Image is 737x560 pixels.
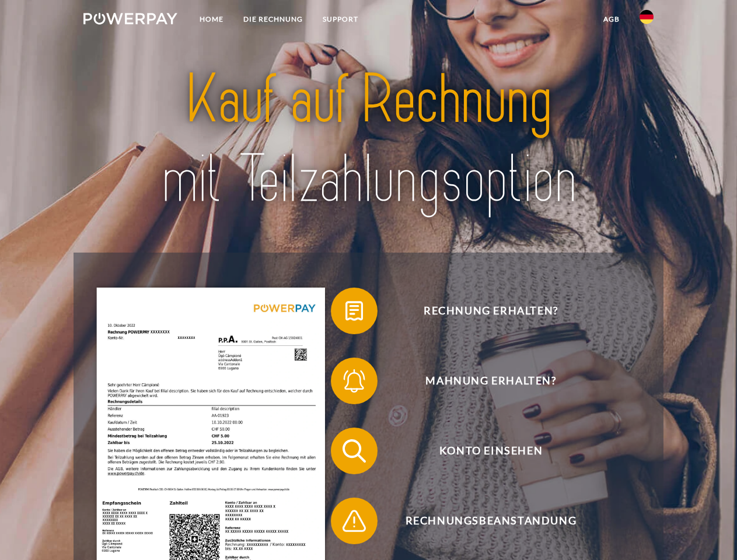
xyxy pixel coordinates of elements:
img: qb_bell.svg [340,366,369,395]
img: qb_bill.svg [340,296,369,325]
a: Home [190,9,233,30]
img: qb_search.svg [340,436,369,466]
span: Rechnungsbeanstandung [348,498,634,544]
img: qb_warning.svg [340,506,369,535]
button: Mahnung erhalten? [331,358,634,404]
button: Konto einsehen [331,428,634,474]
span: Konto einsehen [348,428,634,474]
a: DIE RECHNUNG [233,9,313,30]
a: SUPPORT [313,9,368,30]
span: Rechnung erhalten? [348,288,634,334]
button: Rechnungsbeanstandung [331,498,634,544]
img: de [640,10,654,24]
img: title-powerpay_de.svg [111,56,626,223]
button: Rechnung erhalten? [331,288,634,334]
a: agb [593,9,630,30]
span: Mahnung erhalten? [348,358,634,404]
img: logo-powerpay-white.svg [83,13,177,24]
